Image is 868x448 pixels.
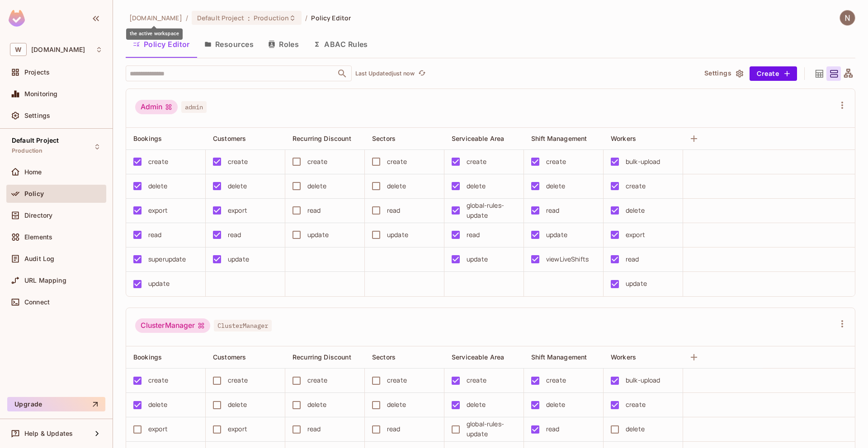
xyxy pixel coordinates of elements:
div: delete [228,181,247,191]
div: read [148,230,162,240]
span: Default Project [197,14,244,22]
div: delete [467,181,486,191]
div: global-rules-update [467,419,516,439]
div: Admin [135,100,178,114]
span: Production [254,14,289,22]
div: read [307,424,321,434]
button: Policy Editor [126,33,197,56]
div: delete [148,400,167,410]
div: create [228,157,248,167]
span: admin [181,101,207,113]
img: SReyMgAAAABJRU5ErkJggg== [9,10,25,27]
li: / [305,14,307,22]
div: create [148,375,168,385]
button: Open [336,67,349,80]
button: Resources [197,33,261,56]
span: Directory [24,212,52,219]
div: delete [148,181,167,191]
div: export [148,205,168,215]
div: create [626,400,646,410]
span: Default Project [12,137,59,144]
div: export [626,230,645,240]
div: bulk-upload [626,157,660,167]
span: Policy Editor [311,14,351,22]
div: read [228,230,241,240]
div: create [546,157,566,167]
div: superupdate [148,254,186,264]
div: read [467,230,480,240]
button: Create [750,66,797,81]
div: update [626,279,647,289]
div: export [148,424,168,434]
div: delete [626,205,645,215]
span: Customers [213,135,246,142]
span: W [10,43,27,56]
span: Serviceable Area [452,135,504,142]
div: read [546,424,560,434]
span: Projects [24,69,50,76]
div: create [307,375,327,385]
button: Settings [701,66,746,81]
div: delete [307,400,326,410]
span: URL Mapping [24,277,66,284]
div: the active workspace [126,28,183,40]
div: read [387,424,401,434]
p: Last Updated just now [355,70,415,77]
div: update [148,279,170,289]
span: Policy [24,190,44,197]
span: Sectors [372,135,396,142]
span: : [247,14,250,22]
div: create [467,157,486,167]
button: refresh [416,68,427,79]
div: create [387,375,407,385]
span: Click to refresh data [415,68,427,79]
span: Recurring Discount [292,353,351,361]
div: update [546,230,567,240]
div: create [148,157,168,167]
button: ABAC Rules [306,33,375,56]
span: Help & Updates [24,430,73,437]
span: Production [12,147,43,154]
div: read [387,205,401,215]
span: refresh [418,69,426,78]
div: viewLiveShifts [546,254,589,264]
span: Serviceable Area [452,353,504,361]
div: bulk-upload [626,375,660,385]
span: Customers [213,353,246,361]
div: read [307,205,321,215]
img: Naman Malik [840,10,855,25]
span: ClusterManager [214,320,272,331]
span: Settings [24,112,50,119]
div: delete [546,400,565,410]
div: global-rules-update [467,201,516,220]
div: create [228,375,248,385]
span: Workspace: withpronto.com [31,46,85,53]
span: Shift Management [531,353,587,361]
div: export [228,424,247,434]
div: create [307,157,327,167]
div: create [387,157,407,167]
span: Monitoring [24,90,58,98]
div: delete [626,424,645,434]
button: Upgrade [7,397,105,411]
div: update [467,254,488,264]
div: delete [307,181,326,191]
span: Connect [24,299,50,306]
span: Workers [611,135,636,142]
div: delete [467,400,486,410]
div: read [626,254,639,264]
div: export [228,205,247,215]
span: Recurring Discount [292,135,351,142]
div: create [546,375,566,385]
div: read [546,205,560,215]
div: delete [387,400,406,410]
button: Roles [261,33,306,56]
div: create [467,375,486,385]
span: Sectors [372,353,396,361]
div: ClusterManager [135,318,210,333]
li: / [186,14,188,22]
div: delete [387,181,406,191]
div: update [307,230,329,240]
span: Bookings [133,353,162,361]
span: Elements [24,233,52,241]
